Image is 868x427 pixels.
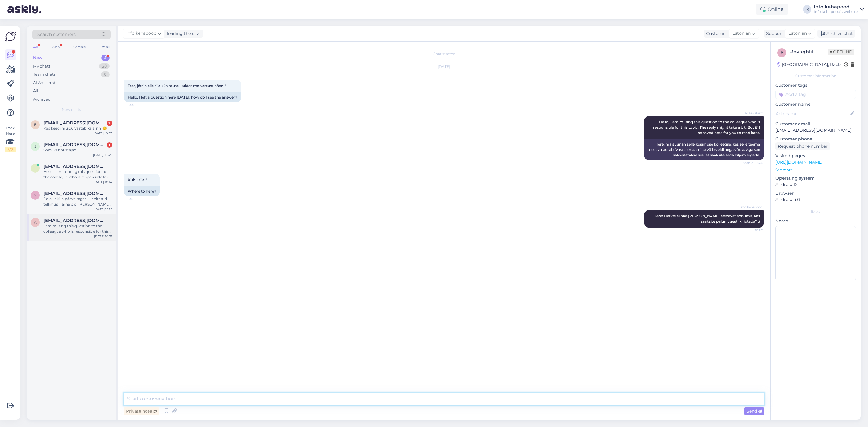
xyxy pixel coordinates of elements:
span: Hello, I am routing this question to the colleague who is responsible for this topic. The reply m... [653,120,761,135]
div: [DATE] 10:49 [93,153,112,157]
div: 5 [101,55,110,61]
span: l [34,166,36,170]
p: Customer tags [775,82,856,89]
div: Hello, I am routing this question to the colleague who is responsible for this topic. The reply m... [43,169,112,180]
div: [DATE] 10:14 [94,180,112,184]
span: Info kehapood [126,30,156,37]
p: Android 4.0 [775,196,856,203]
p: Notes [775,218,856,224]
div: [GEOGRAPHIC_DATA], Rapla [777,61,842,68]
p: Customer email [775,121,856,127]
span: adissova@gmail.com [43,218,106,223]
span: b [781,50,783,55]
div: Info kehapood's website [814,9,858,14]
span: New chats [62,107,81,112]
div: Look Here [5,125,16,152]
span: Tere! Hetkel ei näe [PERSON_NAME] eelnevat sõnumit, kas saaksite palun uuesti kirjutada? :) [655,214,761,224]
div: Support [764,30,783,37]
span: Estonian [788,30,807,37]
div: 1 [107,142,112,148]
p: [EMAIL_ADDRESS][DOMAIN_NAME] [775,127,856,133]
div: Kas keegi muidu vastab ka siin ? 😊 [43,126,112,131]
span: 10:45 [125,197,148,201]
div: Where to here? [124,186,160,196]
span: E [34,122,36,127]
span: laura441@gmail.com [43,164,106,169]
span: 10:44 [125,103,148,107]
span: 10:57 [740,228,763,233]
div: Hello, I left a question here [DATE], how do I see the answer? [124,92,241,102]
span: Search customers [37,31,76,38]
span: Salme.merilyn@gmail.com [43,191,106,196]
div: Info kehapood [814,5,858,9]
div: Private note [124,407,159,415]
span: Siretmeritmasso1@gmail.com [43,142,106,147]
div: # bvkqhlil [790,48,828,55]
div: 3 [107,121,112,126]
div: My chats [33,63,50,69]
p: See more ... [775,167,856,173]
div: Email [98,43,111,51]
div: Online [756,4,788,15]
div: [DATE] [124,64,764,69]
div: All [32,43,39,51]
span: Seen ✓ 10:44 [740,161,763,165]
div: Chat started [124,51,764,57]
div: AI Assistant [33,80,55,86]
div: 28 [99,63,110,69]
div: 2 / 3 [5,147,16,152]
div: Request phone number [775,142,830,150]
div: I am routing this question to the colleague who is responsible for this topic. The reply might ta... [43,223,112,234]
div: Pole linki, 4 päeva tagasi kinnitatud tellimus. Tarne pidi [PERSON_NAME] 3 päeva [43,196,112,207]
div: 0 [101,71,110,77]
input: Add name [776,110,849,117]
p: Browser [775,190,856,196]
div: IK [803,5,811,14]
span: Offline [828,49,854,55]
span: AI Assistant [740,111,763,115]
span: Eliise.piirla@gmail.com [43,120,106,126]
span: S [34,193,36,197]
span: Send [747,408,762,414]
div: [DATE] 10:53 [93,131,112,136]
img: Askly Logo [5,31,16,42]
div: [DATE] 16:15 [94,207,112,212]
div: Tere, ma suunan selle küsimuse kolleegile, kes selle teema eest vastutab. Vastuse saamine võib ve... [644,139,764,160]
p: Operating system [775,175,856,181]
input: Add a tag [775,90,856,99]
a: Info kehapoodInfo kehapood's website [814,5,864,14]
span: Kuhu siia ? [128,177,147,182]
span: Estonian [732,30,751,37]
a: [URL][DOMAIN_NAME] [775,159,823,165]
div: Customer information [775,73,856,79]
div: Customer [704,30,727,37]
p: Android 15 [775,181,856,188]
div: leading the chat [165,30,201,37]
div: Archive chat [817,30,855,38]
p: Visited pages [775,153,856,159]
div: Extra [775,209,856,214]
span: Tere, jätsin eile siia küsimuse, kuidas ma vastust näen ? [128,83,226,88]
div: Sooviks nõustajad [43,147,112,153]
span: S [34,144,36,149]
div: Socials [72,43,87,51]
p: Customer phone [775,136,856,142]
p: Customer name [775,101,856,108]
div: New [33,55,42,61]
div: [DATE] 10:31 [94,234,112,239]
div: Web [50,43,61,51]
div: Archived [33,96,51,102]
span: a [34,220,37,224]
div: Team chats [33,71,55,77]
div: All [33,88,38,94]
span: Info kehapood [740,205,763,209]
